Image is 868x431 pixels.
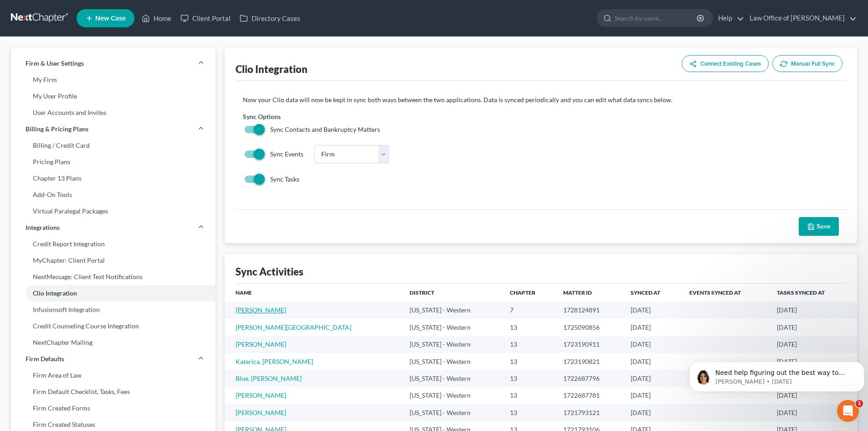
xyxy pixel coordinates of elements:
[236,340,286,348] a: [PERSON_NAME]
[556,370,623,387] td: 1722687796
[11,219,216,236] a: Integrations
[11,269,216,285] a: NextMessage: Client Text Notifications
[503,302,556,319] td: 7
[236,323,351,331] a: [PERSON_NAME][GEOGRAPHIC_DATA]
[402,284,503,302] th: District
[11,55,216,72] a: Firm & User Settings
[236,374,302,382] a: Blue, [PERSON_NAME]
[11,384,216,400] a: Firm Default Checklist, Tasks, Fees
[556,353,623,370] td: 1723190821
[11,334,216,351] a: NextChapter Mailing
[235,10,305,26] a: Directory Cases
[556,284,623,302] th: Matter ID
[682,55,769,72] button: Connect Existing Cases
[770,302,857,319] td: [DATE]
[745,10,857,26] a: Law Office of [PERSON_NAME]
[770,319,857,336] td: [DATE]
[26,59,84,68] span: Firm & User Settings
[799,217,839,236] button: Save
[623,387,682,404] td: [DATE]
[11,367,216,384] a: Firm Area of Law
[26,223,60,232] span: Integrations
[402,302,503,319] td: [US_STATE] - Western
[623,353,682,370] td: [DATE]
[503,319,556,336] td: 13
[770,336,857,353] td: [DATE]
[615,10,698,26] input: Search by name...
[11,170,216,187] a: Chapter 13 Plans
[11,187,216,203] a: Add-On Tools
[556,302,623,319] td: 1728124891
[236,391,286,399] a: [PERSON_NAME]
[11,236,216,252] a: Credit Report Integration
[11,351,216,367] a: Firm Defaults
[26,125,88,134] span: Billing & Pricing Plans
[837,400,859,422] iframe: Intercom live chat
[402,404,503,421] td: [US_STATE] - Western
[623,319,682,336] td: [DATE]
[11,203,216,219] a: Virtual Paralegal Packages
[176,10,235,26] a: Client Portal
[270,150,303,158] span: Sync Events
[623,302,682,319] td: [DATE]
[503,284,556,302] th: Chapter
[11,88,216,104] a: My User Profile
[236,358,313,365] a: Katerica, [PERSON_NAME]
[503,353,556,370] td: 13
[402,319,503,336] td: [US_STATE] - Western
[11,301,216,318] a: Infusionsoft Integration
[856,400,863,407] span: 1
[623,404,682,421] td: [DATE]
[11,72,216,88] a: My Firm
[503,370,556,387] td: 13
[770,404,857,421] td: [DATE]
[236,306,286,314] a: [PERSON_NAME]
[686,343,868,406] iframe: Intercom notifications message
[26,354,64,363] span: Firm Defaults
[243,112,281,121] label: Sync Options
[623,336,682,353] td: [DATE]
[11,285,216,301] a: Clio Integration
[225,284,402,302] th: Name
[402,336,503,353] td: [US_STATE] - Western
[503,404,556,421] td: 13
[11,104,216,121] a: User Accounts and Invites
[714,10,744,26] a: Help
[11,252,216,269] a: MyChapter: Client Portal
[772,55,842,72] button: Manual Full Sync
[270,125,380,133] span: Sync Contacts and Bankruptcy Matters
[402,370,503,387] td: [US_STATE] - Western
[556,336,623,353] td: 1723190911
[11,121,216,137] a: Billing & Pricing Plans
[236,62,308,76] div: Clio Integration
[682,284,770,302] th: Events Synced At
[623,284,682,302] th: Synced at
[556,387,623,404] td: 1722687781
[236,265,303,278] div: Sync Activities
[95,15,126,22] span: New Case
[11,318,216,334] a: Credit Counseling Course Integration
[556,319,623,336] td: 1725090856
[503,387,556,404] td: 13
[137,10,176,26] a: Home
[402,387,503,404] td: [US_STATE] - Western
[243,95,839,104] p: Now your Clio data will now be kept in sync both ways between the two applications. Data is synce...
[770,284,857,302] th: Tasks Synced At
[270,175,299,183] span: Sync Tasks
[11,154,216,170] a: Pricing Plans
[11,137,216,154] a: Billing / Credit Card
[236,409,286,416] a: [PERSON_NAME]
[503,336,556,353] td: 13
[556,404,623,421] td: 1721793121
[623,370,682,387] td: [DATE]
[402,353,503,370] td: [US_STATE] - Western
[11,400,216,416] a: Firm Created Forms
